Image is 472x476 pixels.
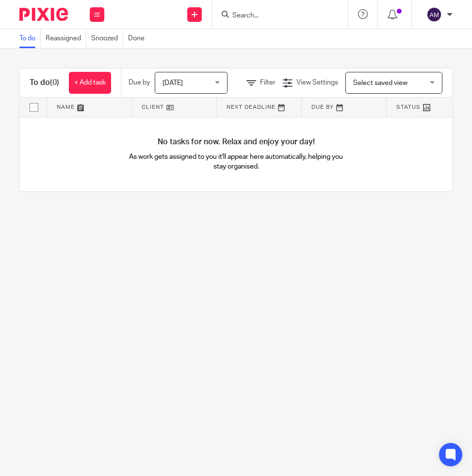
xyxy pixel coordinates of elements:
[30,78,59,88] h1: To do
[353,80,407,86] span: Select saved view
[128,29,149,48] a: Done
[19,29,41,48] a: To do
[163,80,183,86] span: [DATE]
[20,137,452,147] h4: No tasks for now. Relax and enjoy your day!
[50,79,59,86] span: (0)
[129,78,150,87] p: Due by
[260,79,276,86] span: Filter
[46,29,86,48] a: Reassigned
[231,12,319,20] input: Search
[69,72,111,94] a: + Add task
[91,29,123,48] a: Snoozed
[128,152,344,172] p: As work gets assigned to you it'll appear here automatically, helping you stay organised.
[19,8,68,21] img: Pixie
[296,79,338,86] span: View Settings
[426,7,442,22] img: svg%3E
